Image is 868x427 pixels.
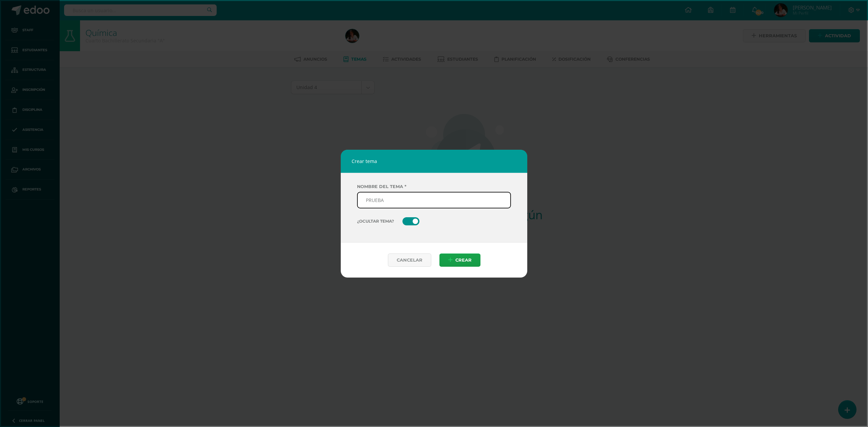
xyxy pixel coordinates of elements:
[388,253,431,267] a: Cancelar
[357,219,394,224] span: ¿Ocultar tema?
[455,254,472,266] span: Crear
[439,253,480,267] button: Crear
[357,192,511,208] input: Nombre del tema
[357,184,511,189] label: Nombre del tema *
[341,150,527,173] div: Crear tema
